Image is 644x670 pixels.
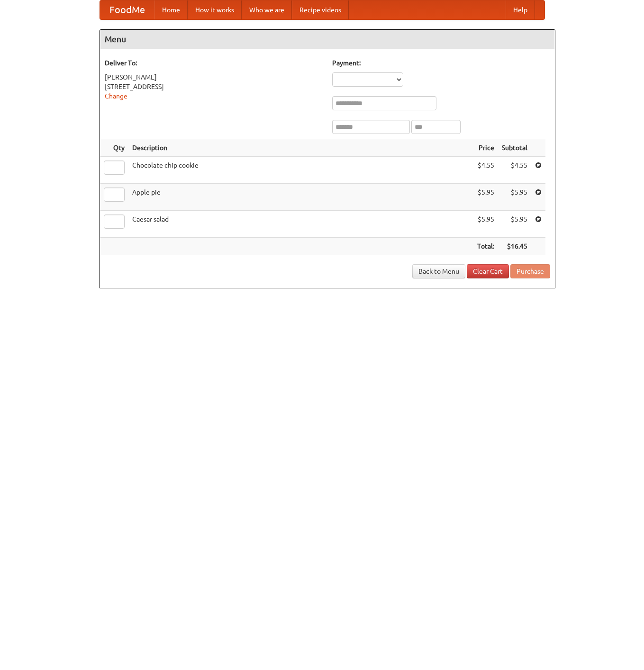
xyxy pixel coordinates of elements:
[100,30,555,49] h4: Menu
[128,139,473,157] th: Description
[510,264,550,278] button: Purchase
[498,157,531,184] td: $4.55
[467,264,509,278] a: Clear Cart
[498,238,531,255] th: $16.45
[473,238,498,255] th: Total:
[128,157,473,184] td: Chocolate chip cookie
[498,139,531,157] th: Subtotal
[473,211,498,238] td: $5.95
[154,0,188,19] a: Home
[100,0,154,19] a: FoodMe
[105,58,323,68] h5: Deliver To:
[473,184,498,211] td: $5.95
[105,72,323,82] div: [PERSON_NAME]
[105,92,127,100] a: Change
[128,211,473,238] td: Caesar salad
[498,184,531,211] td: $5.95
[105,82,323,91] div: [STREET_ADDRESS]
[506,0,535,19] a: Help
[498,211,531,238] td: $5.95
[242,0,292,19] a: Who we are
[412,264,465,278] a: Back to Menu
[100,139,128,157] th: Qty
[128,184,473,211] td: Apple pie
[332,58,550,68] h5: Payment:
[473,139,498,157] th: Price
[292,0,349,19] a: Recipe videos
[188,0,242,19] a: How it works
[473,157,498,184] td: $4.55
